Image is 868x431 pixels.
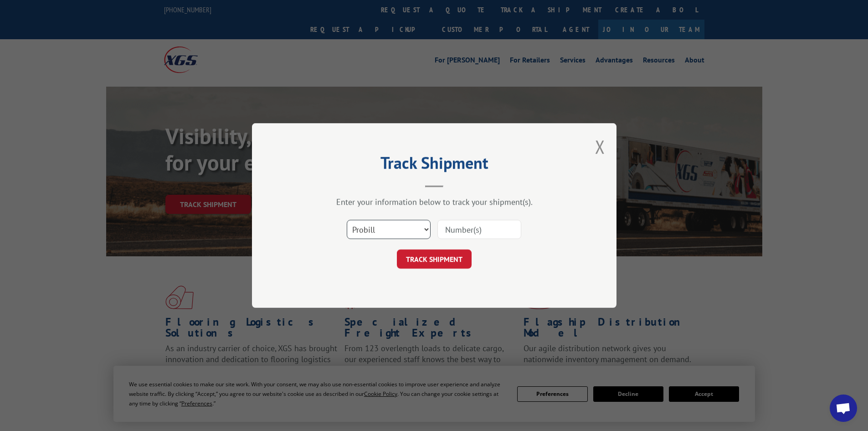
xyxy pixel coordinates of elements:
div: Enter your information below to track your shipment(s). [298,197,571,207]
input: Number(s) [437,220,521,239]
h2: Track Shipment [298,156,571,174]
button: TRACK SHIPMENT [397,249,472,269]
a: Open chat [830,395,857,422]
button: Close modal [595,135,605,159]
